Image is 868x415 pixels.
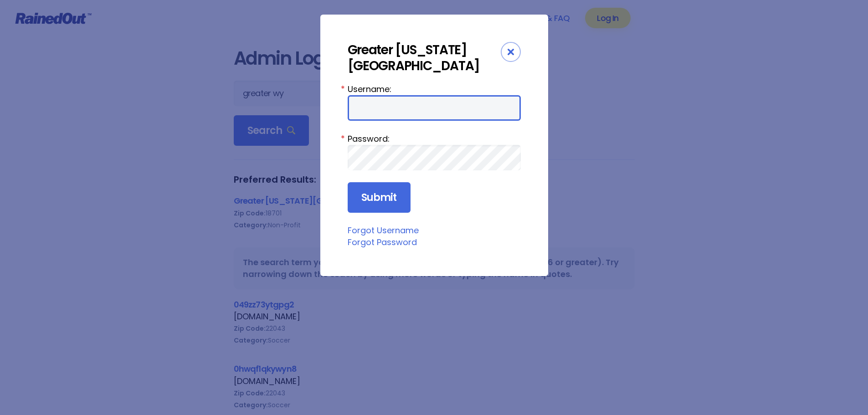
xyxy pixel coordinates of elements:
[348,182,411,213] input: Submit
[348,83,521,95] label: Username:
[348,133,521,145] label: Password:
[348,236,417,248] a: Forgot Password
[348,225,419,236] a: Forgot Username
[348,42,501,74] div: Greater [US_STATE][GEOGRAPHIC_DATA]
[501,42,521,62] div: Close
